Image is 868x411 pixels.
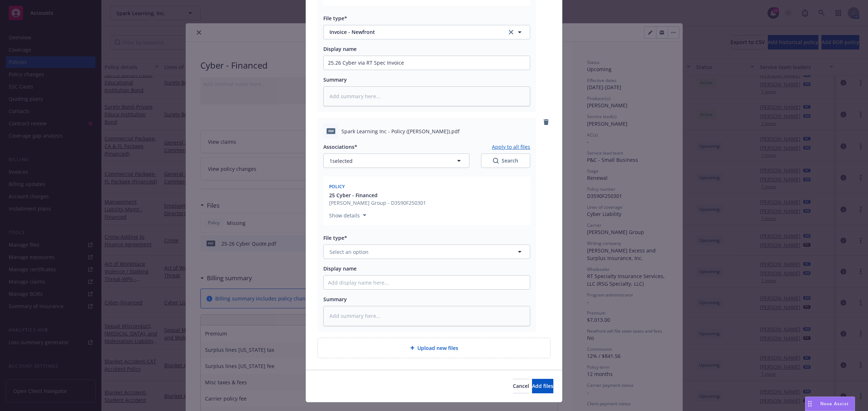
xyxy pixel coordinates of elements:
span: Nova Assist [820,401,849,407]
div: Drag to move [805,397,814,411]
button: Select an option [323,245,530,259]
button: Show details [326,211,369,220]
button: Nova Assist [805,397,855,411]
span: File type* [323,234,347,241]
span: Select an option [329,248,369,256]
